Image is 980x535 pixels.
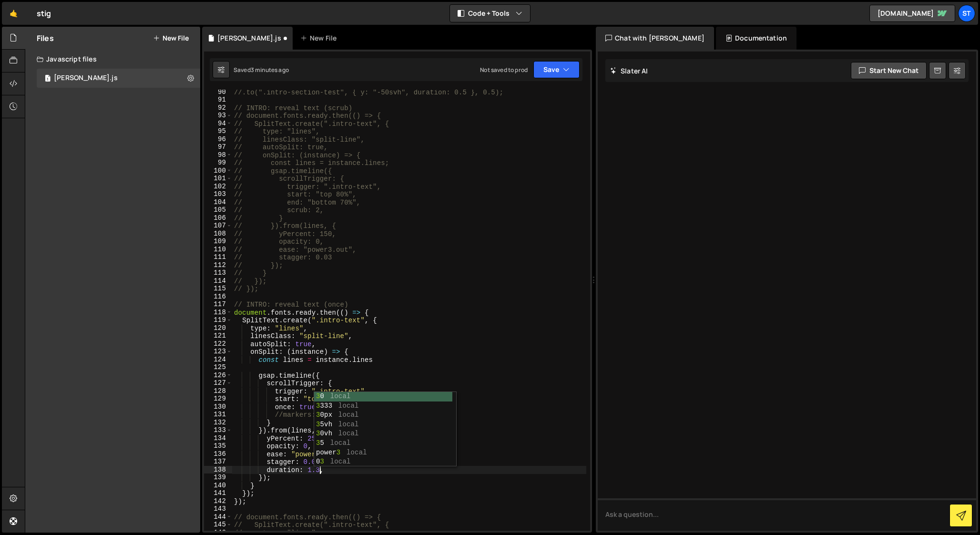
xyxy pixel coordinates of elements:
div: 108 [204,230,232,238]
div: 124 [204,356,232,364]
div: 16026/42920.js [37,69,200,88]
div: 123 [204,348,232,356]
div: 94 [204,120,232,128]
div: 104 [204,198,232,206]
div: 118 [204,309,232,317]
div: 113 [204,269,232,277]
div: 95 [204,127,232,135]
div: 111 [204,253,232,261]
div: 136 [204,450,232,458]
div: 135 [204,442,232,450]
div: 133 [204,426,232,434]
button: New File [153,34,189,42]
div: 116 [204,293,232,301]
div: 140 [204,482,232,490]
div: 101 [204,175,232,183]
div: 119 [204,316,232,324]
div: 112 [204,261,232,269]
a: [DOMAIN_NAME] [869,5,955,22]
a: 🤙 [2,2,25,25]
div: 3 minutes ago [251,66,289,74]
button: Save [533,61,580,78]
div: [PERSON_NAME].js [54,74,118,82]
div: 143 [204,505,232,513]
div: 97 [204,143,232,151]
div: 129 [204,395,232,403]
div: 130 [204,403,232,411]
div: 91 [204,96,232,104]
span: 1 [45,75,51,83]
div: 92 [204,104,232,112]
div: Saved [234,66,289,74]
div: Documentation [716,27,796,50]
div: 96 [204,135,232,144]
div: 125 [204,363,232,371]
div: 121 [204,332,232,340]
a: St [958,5,975,22]
div: 145 [204,521,232,529]
div: stig [37,8,51,19]
div: 128 [204,387,232,395]
div: 99 [204,159,232,167]
div: 100 [204,167,232,175]
div: 109 [204,237,232,246]
div: 115 [204,285,232,293]
div: 98 [204,151,232,159]
div: [PERSON_NAME].js [217,33,281,43]
div: 90 [204,88,232,96]
div: 138 [204,466,232,474]
h2: Files [37,33,54,43]
div: Javascript files [25,50,200,69]
h2: Slater AI [610,66,648,75]
div: 120 [204,324,232,332]
div: 110 [204,246,232,254]
div: 106 [204,214,232,222]
div: 144 [204,513,232,521]
div: 137 [204,458,232,466]
div: 93 [204,112,232,120]
div: 122 [204,340,232,348]
div: 105 [204,206,232,214]
div: 131 [204,411,232,419]
div: Not saved to prod [480,66,528,74]
div: 132 [204,419,232,427]
div: 114 [204,277,232,285]
div: 139 [204,473,232,482]
div: 134 [204,434,232,442]
div: 141 [204,489,232,497]
button: Start new chat [851,62,927,79]
div: 142 [204,497,232,505]
div: New File [300,33,340,43]
div: 126 [204,371,232,380]
div: 127 [204,379,232,387]
div: Chat with [PERSON_NAME] [596,27,714,50]
div: 102 [204,183,232,191]
div: 117 [204,300,232,309]
div: 103 [204,190,232,198]
button: Code + Tools [450,5,530,22]
div: 107 [204,222,232,230]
